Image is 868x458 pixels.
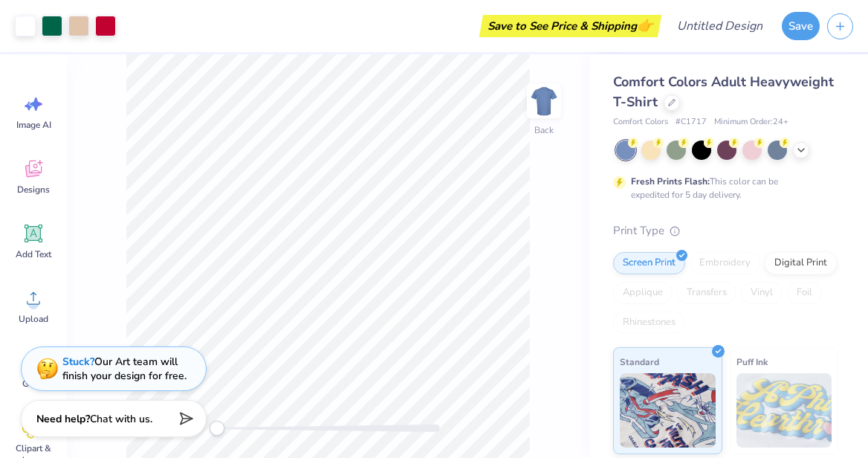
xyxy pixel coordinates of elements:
div: Screen Print [613,252,685,274]
span: Image AI [16,119,51,131]
span: Comfort Colors [613,116,668,129]
img: Puff Ink [736,373,832,448]
span: Upload [19,313,48,325]
div: This color can be expedited for 5 day delivery. [631,175,814,201]
span: Puff Ink [736,354,768,370]
div: Applique [613,282,673,304]
div: Print Type [613,222,838,239]
button: Save [782,12,820,40]
div: Embroidery [690,252,760,274]
div: Digital Print [765,252,837,274]
img: Standard [620,373,716,448]
div: Our Art team will finish your design for free. [62,355,187,383]
strong: Fresh Prints Flash: [631,175,710,187]
div: Vinyl [741,282,783,304]
div: Accessibility label [210,421,224,436]
div: Save to See Price & Shipping [483,15,658,37]
span: # C1717 [676,116,707,129]
span: Comfort Colors Adult Heavyweight T-Shirt [613,73,834,111]
span: Designs [17,184,50,196]
span: Chat with us. [90,412,152,426]
span: Minimum Order: 24 + [714,116,788,129]
div: Foil [787,282,822,304]
div: Back [534,123,554,137]
strong: Stuck? [62,355,94,369]
span: Add Text [16,248,51,260]
input: Untitled Design [665,11,774,41]
div: Rhinestones [613,312,685,334]
span: Standard [620,354,659,370]
strong: Need help? [36,412,90,426]
div: Transfers [677,282,736,304]
span: 👉 [637,16,653,34]
img: Back [529,86,559,116]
